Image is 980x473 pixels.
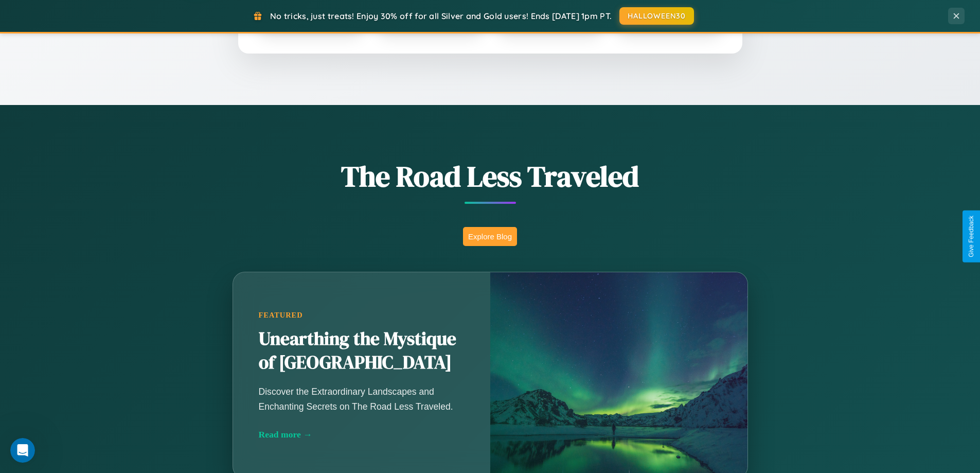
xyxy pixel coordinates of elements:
button: Explore Blog [463,227,517,246]
h2: Unearthing the Mystique of [GEOGRAPHIC_DATA] [259,327,465,375]
span: No tricks, just treats! Enjoy 30% off for all Silver and Gold users! Ends [DATE] 1pm PT. [270,11,612,21]
iframe: Intercom live chat [10,438,35,463]
p: Discover the Extraordinary Landscapes and Enchanting Secrets on The Road Less Traveled. [259,384,465,413]
div: Featured [259,311,465,320]
h1: The Road Less Traveled [182,156,799,196]
button: HALLOWEEN30 [619,7,694,25]
div: Read more → [259,429,465,440]
div: Give Feedback [968,216,975,257]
